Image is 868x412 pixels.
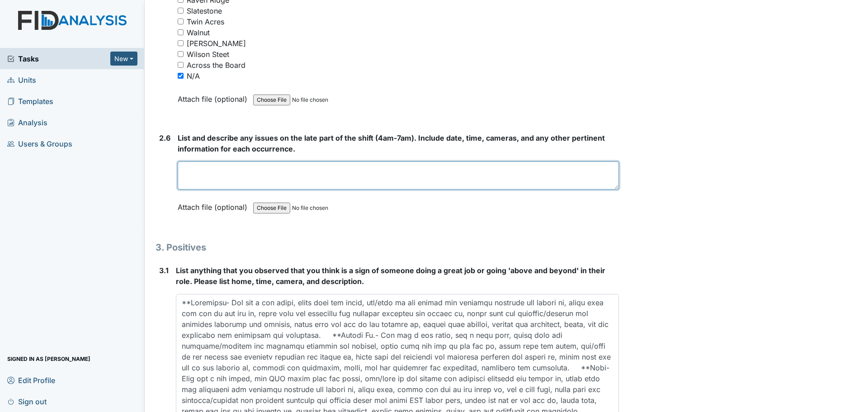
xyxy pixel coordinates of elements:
[110,52,137,66] button: New
[187,27,210,38] div: Walnut
[159,133,170,143] label: 2.6
[178,73,184,79] input: N/A
[7,394,47,408] span: Sign out
[7,73,36,87] span: Units
[178,51,184,57] input: Wilson Steet
[187,49,229,60] div: Wilson Steet
[7,94,53,108] span: Templates
[7,352,90,366] span: Signed in as [PERSON_NAME]
[178,29,184,35] input: Walnut
[159,265,169,276] label: 3.1
[156,241,619,254] h1: 3. Positives
[178,62,184,68] input: Across the Board
[178,40,184,46] input: [PERSON_NAME]
[178,89,251,104] label: Attach file (optional)
[7,373,55,387] span: Edit Profile
[187,5,222,16] div: Slatestone
[178,133,605,153] span: List and describe any issues on the late part of the shift (4am-7am). Include date, time, cameras...
[178,19,184,24] input: Twin Acres
[7,53,110,64] a: Tasks
[178,197,251,213] label: Attach file (optional)
[7,137,72,151] span: Users & Groups
[187,16,224,27] div: Twin Acres
[187,60,245,71] div: Across the Board
[187,71,200,81] div: N/A
[187,38,246,49] div: [PERSON_NAME]
[178,8,184,14] input: Slatestone
[7,115,47,129] span: Analysis
[176,266,605,286] span: List anything that you observed that you think is a sign of someone doing a great job or going 'a...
